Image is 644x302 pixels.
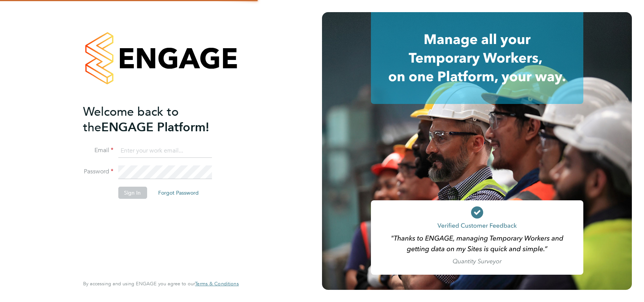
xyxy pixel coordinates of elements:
[83,168,113,176] label: Password
[83,104,179,135] span: Welcome back to the
[195,280,239,287] span: Terms & Conditions
[83,146,113,154] label: Email
[118,144,212,158] input: Enter your work email...
[195,281,239,287] a: Terms & Conditions
[152,187,205,199] button: Forgot Password
[118,187,147,199] button: Sign In
[83,104,231,135] h2: ENGAGE Platform!
[83,280,239,287] span: By accessing and using ENGAGE you agree to our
